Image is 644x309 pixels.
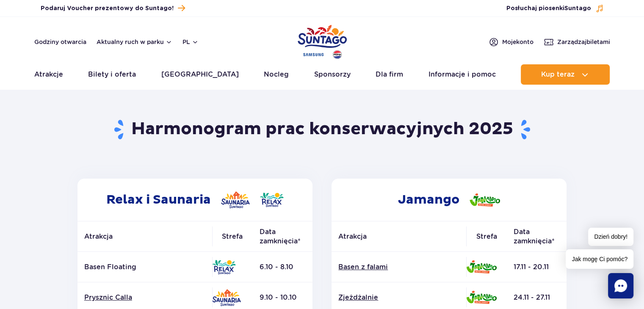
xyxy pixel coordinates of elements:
[88,64,136,85] a: Bilety i oferta
[97,39,172,45] button: Aktualny ruch w parku
[332,179,567,221] h2: Jamango
[376,64,403,85] a: Dla firm
[470,193,500,207] img: Jamango
[212,260,236,274] img: Relax
[521,64,610,85] button: Kup teraz
[428,64,496,85] a: Informacje i pomoc
[34,64,63,85] a: Atrakcje
[221,191,250,208] img: Saunaria
[212,289,241,306] img: Saunaria
[77,179,312,221] h2: Relax i Saunaria
[338,293,459,302] a: Zjeżdżalnie
[41,4,174,13] span: Podaruj Voucher prezentowy do Suntago!
[557,38,610,46] span: Zarządzaj biletami
[507,221,567,252] th: Data zamknięcia*
[489,37,533,47] a: Mojekonto
[34,38,86,46] a: Godziny otwarcia
[253,252,312,282] td: 6.10 - 8.10
[264,64,289,85] a: Nocleg
[41,3,185,14] a: Podaruj Voucher prezentowy do Suntago!
[506,4,604,13] button: Posłuchaj piosenkiSuntago
[332,221,466,252] th: Atrakcja
[566,249,633,269] span: Jak mogę Ci pomóc?
[161,64,239,85] a: [GEOGRAPHIC_DATA]
[338,262,459,272] a: Basen z falami
[502,38,533,46] span: Moje konto
[564,6,591,11] span: Suntago
[182,38,199,46] button: pl
[506,4,591,13] span: Posłuchaj piosenki
[466,291,497,304] img: Jamango
[507,252,567,282] td: 17.11 - 20.11
[77,221,212,252] th: Atrakcja
[544,37,610,47] a: Zarządzajbiletami
[253,221,312,252] th: Data zamknięcia*
[588,228,633,246] span: Dzień dobry!
[314,64,351,85] a: Sponsorzy
[466,260,497,273] img: Jamango
[74,119,570,141] h1: Harmonogram prac konserwacyjnych 2025
[84,262,205,272] p: Basen Floating
[466,221,507,252] th: Strefa
[608,273,633,298] div: Chat
[298,21,347,60] a: Park of Poland
[212,221,253,252] th: Strefa
[260,193,284,207] img: Relax
[541,71,575,78] span: Kup teraz
[84,293,205,302] a: Prysznic Calla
